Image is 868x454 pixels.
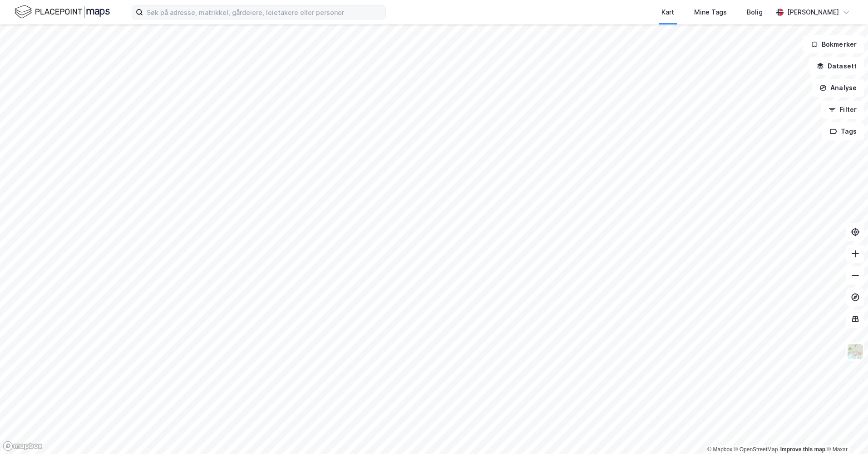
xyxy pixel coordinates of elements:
div: Bolig [747,7,763,18]
button: Filter [821,101,864,119]
button: Datasett [809,57,864,75]
img: logo.f888ab2527a4732fd821a326f86c7f29.svg [15,4,110,20]
a: Mapbox [707,446,732,453]
a: Improve this map [780,446,825,453]
button: Tags [822,122,864,140]
div: Kart [661,7,674,18]
a: Mapbox homepage [3,441,43,451]
img: Z [847,343,864,360]
a: OpenStreetMap [734,446,778,453]
iframe: Chat Widget [823,411,868,454]
button: Bokmerker [803,35,864,53]
button: Analyse [812,79,864,97]
div: Mine Tags [694,7,727,18]
input: Søk på adresse, matrikkel, gårdeiere, leietakere eller personer [143,5,385,19]
div: [PERSON_NAME] [787,7,839,18]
